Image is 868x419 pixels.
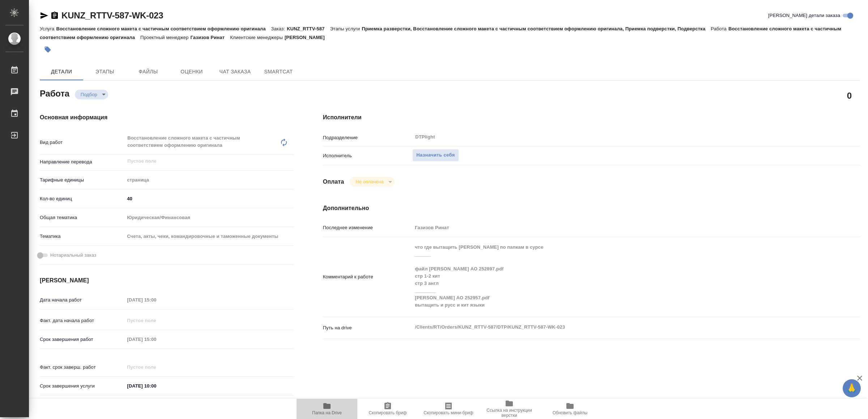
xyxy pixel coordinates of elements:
[416,151,455,159] span: Назначить себя
[323,324,413,332] p: Путь на drive
[40,86,69,99] h2: Работа
[127,157,277,166] input: Пустое поле
[40,139,124,146] p: Вид работ
[483,408,535,418] span: Ссылка на инструкции верстки
[40,336,124,343] p: Срок завершения работ
[40,11,48,20] button: Скопировать ссылку для ЯМессенджера
[330,26,362,31] p: Этапы услуги
[768,12,840,19] span: [PERSON_NAME] детали заказа
[40,113,294,122] h4: Основная информация
[412,149,459,162] button: Назначить себя
[124,230,294,243] div: Счета, акты, чеки, командировочные и таможенные документы
[124,334,188,345] input: Пустое поле
[40,26,56,31] p: Услуга
[479,399,540,419] button: Ссылка на инструкции верстки
[40,233,124,240] p: Тематика
[124,295,188,305] input: Пустое поле
[323,134,413,141] p: Подразделение
[40,214,124,221] p: Общая тематика
[50,252,96,259] span: Нотариальный заказ
[44,67,79,76] span: Детали
[124,362,188,372] input: Пустое поле
[323,113,860,122] h4: Исполнители
[362,26,711,31] p: Приемка разверстки, Восстановление сложного макета с частичным соответствием оформлению оригинала...
[124,315,188,326] input: Пустое поле
[40,364,124,371] p: Факт. срок заверш. работ
[190,35,230,40] p: Газизов Ринат
[40,317,124,324] p: Факт. дата начала работ
[40,296,124,304] p: Дата начала работ
[553,410,588,415] span: Обновить файлы
[174,67,209,76] span: Оценки
[424,410,473,415] span: Скопировать мини-бриф
[230,35,285,40] p: Клиентские менеджеры
[75,90,108,99] div: Подбор
[323,224,413,231] p: Последнее изменение
[271,26,287,31] p: Заказ:
[323,204,860,213] h4: Дополнительно
[412,222,815,233] input: Пустое поле
[353,179,386,185] button: Не оплачена
[846,381,858,396] span: 🙏
[124,174,294,186] div: страница
[124,211,294,224] div: Юридическая/Финансовая
[88,67,122,76] span: Этапы
[218,67,252,76] span: Чат заказа
[350,177,394,187] div: Подбор
[40,42,56,57] button: Добавить тэг
[40,382,124,390] p: Срок завершения услуги
[285,35,330,40] p: [PERSON_NAME]
[140,35,190,40] p: Проектный менеджер
[40,158,124,166] p: Направление перевода
[56,26,271,31] p: Восстановление сложного макета с частичным соответствием оформлению оригинала
[312,410,342,415] span: Папка на Drive
[78,91,99,98] button: Подбор
[847,89,852,102] h2: 0
[369,410,407,415] span: Скопировать бриф
[357,399,418,419] button: Скопировать бриф
[287,26,330,31] p: KUNZ_RTTV-587
[124,381,188,391] input: ✎ Введи что-нибудь
[418,399,479,419] button: Скопировать мини-бриф
[843,379,861,397] button: 🙏
[323,273,413,281] p: Комментарий к работе
[40,276,294,285] h4: [PERSON_NAME]
[40,195,124,202] p: Кол-во единиц
[261,67,296,76] span: SmartCat
[124,193,294,204] input: ✎ Введи что-нибудь
[297,399,357,419] button: Папка на Drive
[131,67,166,76] span: Файлы
[412,241,815,311] textarea: что где вытащить [PERSON_NAME] по папкам в сурсе ______ файл [PERSON_NAME] АО 252897.pdf стр 1-2 ...
[711,26,728,31] p: Работа
[540,399,600,419] button: Обновить файлы
[61,10,163,20] a: KUNZ_RTTV-587-WK-023
[412,321,815,333] textarea: /Clients/RT/Orders/KUNZ_RTTV-587/DTP/KUNZ_RTTV-587-WK-023
[323,178,344,186] h4: Оплата
[323,152,413,159] p: Исполнитель
[40,176,124,184] p: Тарифные единицы
[50,11,59,20] button: Скопировать ссылку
